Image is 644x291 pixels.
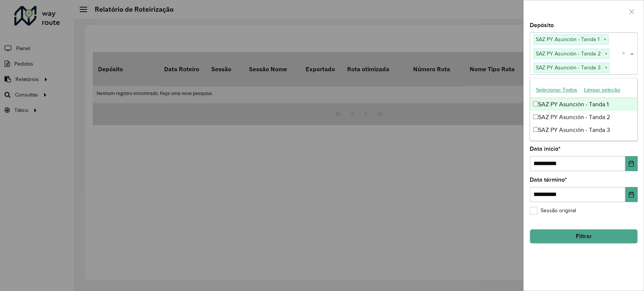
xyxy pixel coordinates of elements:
span: SAZ PY Asunción - Tanda 3 [534,63,603,72]
span: SAZ PY Asunción - Tanda 1 [534,35,601,44]
span: SAZ PY Asunción - Tanda 2 [534,49,603,58]
button: Limpar seleção [581,84,624,96]
button: Choose Date [625,187,638,202]
div: SAZ PY Asunción - Tanda 3 [530,124,637,136]
span: × [603,49,609,58]
div: SAZ PY Asunción - Tanda 1 [530,98,637,111]
div: SAZ PY Asunción - Tanda 2 [530,111,637,124]
label: Data término [530,175,567,184]
label: Data início [530,144,561,153]
label: Depósito [530,21,554,30]
button: Filtrar [530,229,638,244]
label: Sessão original [530,207,576,214]
button: Selecionar Todos [533,84,581,96]
button: Choose Date [625,156,638,171]
ng-dropdown-panel: Options list [530,78,638,141]
span: × [601,35,608,44]
span: Clear all [622,49,628,58]
span: × [603,63,609,72]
